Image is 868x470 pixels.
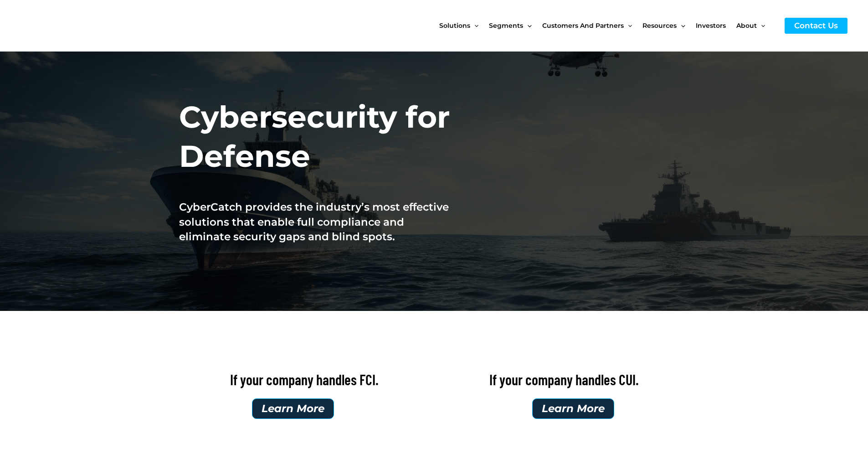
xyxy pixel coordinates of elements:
[470,6,478,45] span: Menu Toggle
[439,6,776,45] nav: Site Navigation: New Main Menu
[262,403,324,414] span: Learn More
[542,6,624,45] span: Customers and Partners
[179,200,458,244] h1: CyberCatch provides the industry’s most effective solutions that enable full compliance and elimi...
[542,403,605,414] span: Learn More
[736,6,757,45] span: About
[523,6,531,45] span: Menu Toggle
[677,6,685,45] span: Menu Toggle
[642,6,677,45] span: Resources
[624,6,632,45] span: Menu Toggle
[696,6,726,45] span: Investors
[252,398,334,419] a: Learn More
[16,7,125,45] img: CyberCatch
[532,398,614,419] a: Learn More
[696,6,736,45] a: Investors
[439,6,470,45] span: Solutions
[757,6,765,45] span: Menu Toggle
[179,98,458,176] h2: Cybersecurity for Defense
[439,370,689,389] h2: If your company handles CUI.
[179,370,430,389] h2: If your company handles FCI.
[785,18,847,34] a: Contact Us
[489,6,523,45] span: Segments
